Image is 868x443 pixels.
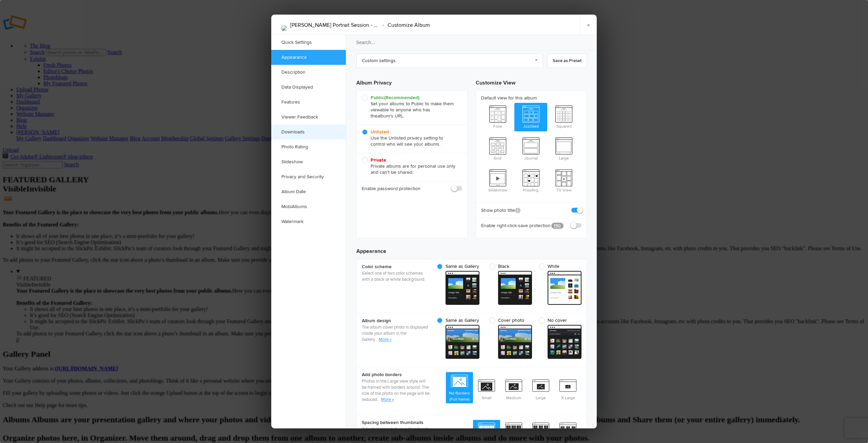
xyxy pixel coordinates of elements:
span: Private albums are for personal use only and can't be shared. [362,157,459,176]
span: Set your albums to Public to make them viewable to anyone who has the [362,95,459,119]
span: No Borders (Full frame) [446,372,473,403]
span: Black [489,263,529,270]
span: Same as Gallery [437,317,479,324]
i: (Recommended) [384,95,419,100]
span: Large [547,135,580,162]
span: Large [527,377,554,402]
p: Photos in the Large view style will be framed with borders around. The size of the photo on the p... [362,378,430,403]
span: cover From gallery - dark [446,325,479,359]
b: Spacing between thumbnails [362,419,430,426]
span: White [539,263,578,270]
a: Save as Preset [547,54,587,68]
span: TV View [547,167,580,194]
h3: Appearance [356,242,587,255]
a: MobiAlbums [271,199,346,214]
b: Unlisted [371,129,389,135]
a: Slideshow [271,154,346,169]
span: Journal [514,135,548,162]
li: Customize Album [378,19,430,31]
b: Enable password protection [362,185,420,192]
a: PRO [551,223,564,229]
span: X-Large [554,377,581,402]
a: Viewer Feedback [271,110,346,125]
a: More » [379,337,392,342]
b: Private [371,157,386,163]
span: .. [376,337,379,342]
b: Show photo title [481,207,520,214]
b: Add photo borders [362,371,430,378]
span: Flow [481,103,514,130]
b: Album design [362,317,430,324]
span: Same as Gallery [437,263,479,270]
li: [PERSON_NAME] Portrait Session - [DATE] [290,19,378,31]
a: Photo Rating [271,140,346,154]
p: Select one of two color schemes with a black or white background. [362,270,430,282]
a: Data Displayed [271,80,346,95]
a: More » [381,397,394,402]
span: cover From gallery - dark [548,325,581,359]
a: Album Date [271,184,346,199]
h3: Customize View [476,73,587,90]
a: Watermark [271,214,346,229]
a: Appearance [271,50,346,65]
a: Features [271,95,346,110]
a: Quick Settings [271,35,346,50]
span: Small [473,377,500,402]
h3: Album Privacy [356,73,468,90]
span: ... [377,397,381,402]
span: Justified [514,103,548,130]
b: Enable right-click-save protection [481,222,546,229]
a: Privacy and Security [271,169,346,184]
span: No cover [539,317,578,324]
span: cover From gallery - dark [498,325,532,359]
a: Description [271,65,346,80]
span: Grid [481,135,514,162]
img: Maddy_Portraits-6.jpg [281,25,287,31]
b: Color scheme [362,263,430,270]
span: Slideshow [481,167,514,194]
a: Downloads [271,125,346,140]
b: Default view for this album [481,95,581,101]
p: The album cover photo is displayed inside your album in the Gallery. [362,324,430,343]
span: album's URL. [377,113,405,119]
a: × [580,15,597,35]
span: Proofing [514,167,548,194]
input: Search... [346,35,598,50]
span: Squared [547,103,580,130]
span: Cover photo [489,317,529,324]
a: Custom settings [356,54,543,68]
span: Medium [500,377,527,402]
span: Use the Unlisted privacy setting to control who will see your albums. [362,129,459,147]
b: Public [371,95,419,100]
